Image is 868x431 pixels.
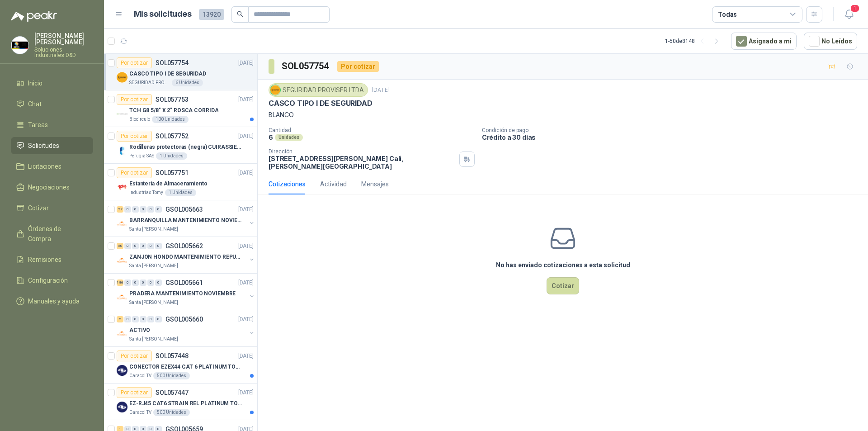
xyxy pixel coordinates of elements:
span: Inicio [28,78,42,88]
span: Tareas [28,120,48,130]
a: Por cotizarSOL057753[DATE] Company LogoTCH G8 5/8" X 2" ROSCA CORRIDABiocirculo100 Unidades [104,90,257,127]
span: Manuales y ayuda [28,296,80,306]
p: Caracol TV [129,372,151,379]
img: Company Logo [117,72,127,83]
p: [DATE] [238,169,254,177]
span: Chat [28,99,42,109]
a: Licitaciones [11,158,93,175]
a: 22 0 0 0 0 0 GSOL005663[DATE] Company LogoBARRANQUILLA MANTENIMIENTO NOVIEMBRESanta [PERSON_NAME] [117,204,255,233]
div: Cotizaciones [269,179,306,189]
p: SOL057753 [156,96,189,103]
p: SOL057447 [156,389,189,396]
p: [DATE] [238,279,254,287]
p: GSOL005660 [165,316,203,322]
p: Caracol TV [129,409,151,416]
p: PRADERA MANTENIMIENTO NOVIEMBRE [129,289,236,298]
button: Asignado a mi [731,33,797,50]
button: 1 [841,6,857,23]
div: 0 [155,279,162,286]
div: 0 [155,206,162,213]
p: Estantería de Almacenamiento [129,180,208,188]
img: Company Logo [117,402,127,412]
a: 20 0 0 0 0 0 GSOL005662[DATE] Company LogoZANJON HONDO MANTENIMIENTO REPUESTOSSanta [PERSON_NAME] [117,241,255,270]
div: Actividad [320,179,347,189]
div: 0 [124,206,131,213]
div: 500 Unidades [153,372,190,379]
p: [DATE] [238,315,254,324]
div: 0 [155,316,162,322]
h3: No has enviado cotizaciones a esta solicitud [496,260,630,270]
p: [DATE] [238,388,254,397]
p: CASCO TIPO I DE SEGURIDAD [269,99,373,108]
img: Company Logo [117,328,127,339]
span: Órdenes de Compra [28,224,85,244]
img: Company Logo [117,109,127,119]
img: Company Logo [117,218,127,229]
a: Remisiones [11,251,93,268]
p: SEGURIDAD PROVISER LTDA [129,79,170,86]
a: Por cotizarSOL057754[DATE] Company LogoCASCO TIPO I DE SEGURIDADSEGURIDAD PROVISER LTDA6 Unidades [104,54,257,90]
div: 0 [147,243,154,249]
a: Órdenes de Compra [11,220,93,247]
div: 1 - 50 de 8148 [665,34,724,48]
div: 0 [140,206,146,213]
button: No Leídos [804,33,857,50]
p: Santa [PERSON_NAME] [129,226,178,233]
div: 0 [132,279,139,286]
div: Por cotizar [117,167,152,178]
div: 0 [140,316,146,322]
div: 0 [124,316,131,322]
p: [DATE] [238,59,254,67]
span: 1 [850,4,860,13]
img: Company Logo [117,182,127,193]
div: Por cotizar [117,57,152,68]
h1: Mis solicitudes [134,8,192,21]
p: BLANCO [269,110,857,120]
a: Chat [11,95,93,113]
p: Santa [PERSON_NAME] [129,299,178,306]
span: Remisiones [28,255,61,265]
img: Company Logo [270,85,280,95]
span: Negociaciones [28,182,70,192]
p: ACTIVO [129,326,150,335]
p: Biocirculo [129,116,150,123]
span: Solicitudes [28,141,59,151]
span: Cotizar [28,203,49,213]
img: Company Logo [11,37,28,54]
p: TCH G8 5/8" X 2" ROSCA CORRIDA [129,106,218,115]
img: Logo peakr [11,11,57,22]
img: Company Logo [117,145,127,156]
img: Company Logo [117,292,127,303]
div: Unidades [275,134,303,141]
div: Por cotizar [117,350,152,361]
p: Santa [PERSON_NAME] [129,336,178,343]
span: 13920 [199,9,224,20]
div: 1 Unidades [156,152,187,160]
div: 100 Unidades [152,116,189,123]
a: Por cotizarSOL057448[DATE] Company LogoCONECTOR EZEX44 CAT 6 PLATINUM TOOLSCaracol TV500 Unidades [104,347,257,384]
a: Por cotizarSOL057751[DATE] Company LogoEstantería de AlmacenamientoIndustrias Tomy1 Unidades [104,164,257,200]
p: Cantidad [269,127,475,133]
p: [DATE] [238,205,254,214]
div: 0 [132,316,139,322]
div: Por cotizar [337,61,379,72]
div: 0 [147,316,154,322]
div: 0 [124,243,131,249]
p: [DATE] [238,132,254,141]
a: Cotizar [11,199,93,217]
p: SOL057752 [156,133,189,139]
p: Crédito a 30 días [482,133,864,141]
div: 6 Unidades [172,79,203,86]
a: Manuales y ayuda [11,293,93,310]
p: EZ-RJ45 CAT6 STRAIN REL PLATINUM TOOLS [129,399,242,408]
p: Industrias Tomy [129,189,163,196]
div: 0 [147,206,154,213]
div: 22 [117,206,123,213]
div: 0 [147,279,154,286]
a: Tareas [11,116,93,133]
p: Rodilleras protectoras (negra) CUIRASSIER para motocicleta, rodilleras para motocicleta, [129,143,242,152]
a: 186 0 0 0 0 0 GSOL005661[DATE] Company LogoPRADERA MANTENIMIENTO NOVIEMBRESanta [PERSON_NAME] [117,277,255,306]
div: 0 [132,243,139,249]
button: Cotizar [547,277,579,294]
div: 0 [155,243,162,249]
